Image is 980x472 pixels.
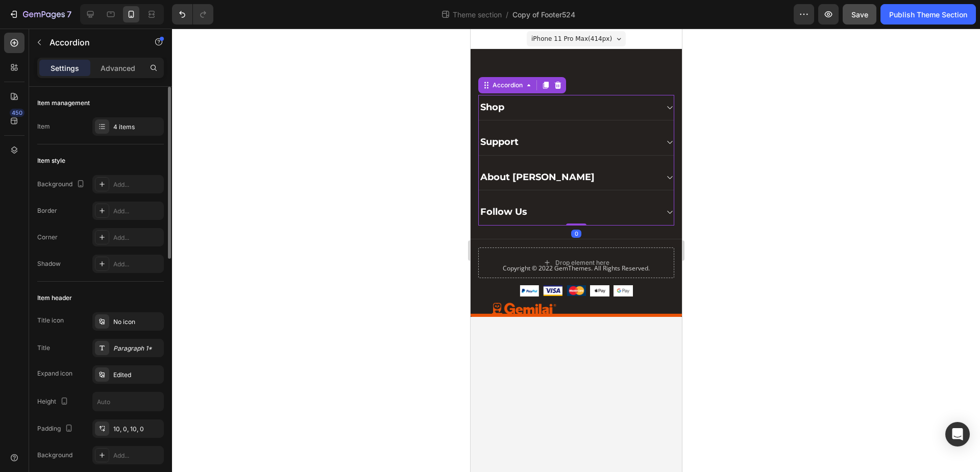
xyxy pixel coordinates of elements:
[113,122,161,132] div: 4 items
[51,63,79,73] p: Settings
[67,8,71,20] p: 7
[512,9,575,20] span: Copy of Footer524
[113,370,161,380] div: Edited
[37,343,50,353] div: Title
[37,206,57,215] div: Border
[37,369,72,378] div: Expand icon
[37,293,72,303] div: Item header
[113,207,161,216] div: Add...
[37,316,64,325] div: Title icon
[93,392,163,411] input: Auto
[50,36,136,48] p: Accordion
[113,180,161,189] div: Add...
[37,178,87,191] div: Background
[113,344,161,353] div: Paragraph 1*
[113,233,161,242] div: Add...
[889,9,967,20] div: Publish Theme Section
[880,4,976,24] button: Publish Theme Section
[843,4,876,24] button: Save
[113,425,161,434] div: 10, 0, 10, 0
[37,451,72,460] div: Background
[113,260,161,269] div: Add...
[37,233,58,242] div: Corner
[37,395,70,409] div: Height
[37,98,90,108] div: Item management
[37,422,75,436] div: Padding
[113,317,161,327] div: No icon
[37,122,50,131] div: Item
[506,9,508,20] span: /
[37,156,65,165] div: Item style
[471,29,682,472] iframe: Design area
[101,63,135,73] p: Advanced
[451,9,504,20] span: Theme section
[851,10,868,19] span: Save
[37,259,61,268] div: Shadow
[113,451,161,460] div: Add...
[172,4,213,24] div: Undo/Redo
[10,109,24,117] div: 450
[945,422,970,446] div: Open Intercom Messenger
[4,4,76,24] button: 7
